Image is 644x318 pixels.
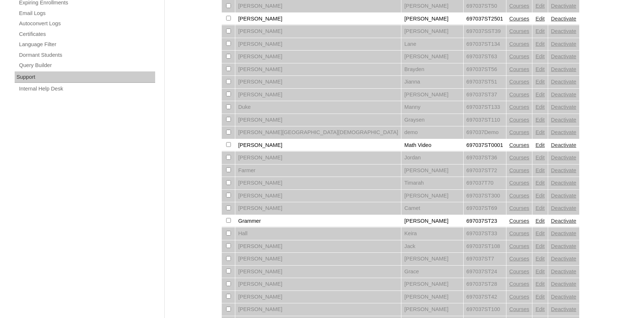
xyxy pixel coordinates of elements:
[235,76,401,88] td: [PERSON_NAME]
[235,114,401,126] td: [PERSON_NAME]
[401,291,463,303] td: [PERSON_NAME]
[235,38,401,51] td: [PERSON_NAME]
[551,306,576,312] a: Deactivate
[509,142,529,148] a: Courses
[15,71,155,83] div: Support
[401,25,463,38] td: [PERSON_NAME]
[235,278,401,291] td: [PERSON_NAME]
[551,41,576,47] a: Deactivate
[464,152,506,164] td: 697037ST36
[464,253,506,265] td: 697037ST7
[18,40,155,49] a: Language Filter
[464,89,506,101] td: 697037ST37
[464,51,506,63] td: 697037ST63
[18,61,155,70] a: Query Builder
[535,205,544,211] a: Edit
[235,152,401,164] td: [PERSON_NAME]
[235,202,401,215] td: [PERSON_NAME]
[551,53,576,59] a: Deactivate
[235,190,401,202] td: [PERSON_NAME]
[401,126,463,139] td: demo
[535,104,544,110] a: Edit
[535,269,544,274] a: Edit
[18,19,155,28] a: Autoconvert Logs
[509,193,529,199] a: Courses
[235,13,401,25] td: [PERSON_NAME]
[401,177,463,189] td: Timarah
[535,66,544,72] a: Edit
[551,117,576,123] a: Deactivate
[551,294,576,300] a: Deactivate
[509,243,529,249] a: Courses
[235,126,401,139] td: [PERSON_NAME][GEOGRAPHIC_DATA][DEMOGRAPHIC_DATA]
[235,164,401,177] td: Farmer
[535,180,544,186] a: Edit
[401,215,463,228] td: [PERSON_NAME]
[535,306,544,312] a: Edit
[464,177,506,189] td: 697037T70
[535,92,544,97] a: Edit
[401,266,463,278] td: Grace
[535,79,544,85] a: Edit
[551,155,576,160] a: Deactivate
[509,3,529,9] a: Courses
[18,51,155,60] a: Dormant Students
[509,180,529,186] a: Courses
[235,228,401,240] td: Hall
[464,13,506,25] td: 697037ST2501
[464,38,506,51] td: 697037ST134
[235,253,401,265] td: [PERSON_NAME]
[235,266,401,278] td: [PERSON_NAME]
[535,230,544,236] a: Edit
[401,202,463,215] td: Camet
[551,104,576,110] a: Deactivate
[401,51,463,63] td: [PERSON_NAME]
[551,180,576,186] a: Deactivate
[551,142,576,148] a: Deactivate
[551,79,576,85] a: Deactivate
[401,240,463,253] td: Jack
[509,92,529,97] a: Courses
[535,193,544,199] a: Edit
[535,256,544,262] a: Edit
[509,41,529,47] a: Courses
[235,303,401,316] td: [PERSON_NAME]
[535,41,544,47] a: Edit
[401,114,463,126] td: Graysen
[464,303,506,316] td: 697037ST100
[235,139,401,152] td: [PERSON_NAME]
[509,129,529,135] a: Courses
[464,76,506,88] td: 697037ST51
[509,155,529,160] a: Courses
[509,16,529,22] a: Courses
[509,218,529,224] a: Courses
[401,13,463,25] td: [PERSON_NAME]
[235,240,401,253] td: [PERSON_NAME]
[509,104,529,110] a: Courses
[235,89,401,101] td: [PERSON_NAME]
[535,129,544,135] a: Edit
[401,101,463,114] td: Manny
[509,117,529,123] a: Courses
[401,152,463,164] td: Jordan
[535,117,544,123] a: Edit
[464,126,506,139] td: 697037Demo
[235,25,401,38] td: [PERSON_NAME]
[464,139,506,152] td: 697037ST0001
[535,281,544,287] a: Edit
[235,177,401,189] td: [PERSON_NAME]
[535,243,544,249] a: Edit
[401,190,463,202] td: [PERSON_NAME]
[551,28,576,34] a: Deactivate
[509,28,529,34] a: Courses
[401,303,463,316] td: [PERSON_NAME]
[235,215,401,228] td: Grammer
[551,167,576,173] a: Deactivate
[509,256,529,262] a: Courses
[535,294,544,300] a: Edit
[464,228,506,240] td: 697037ST33
[535,16,544,22] a: Edit
[464,215,506,228] td: 697037ST23
[535,3,544,9] a: Edit
[401,38,463,51] td: Lane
